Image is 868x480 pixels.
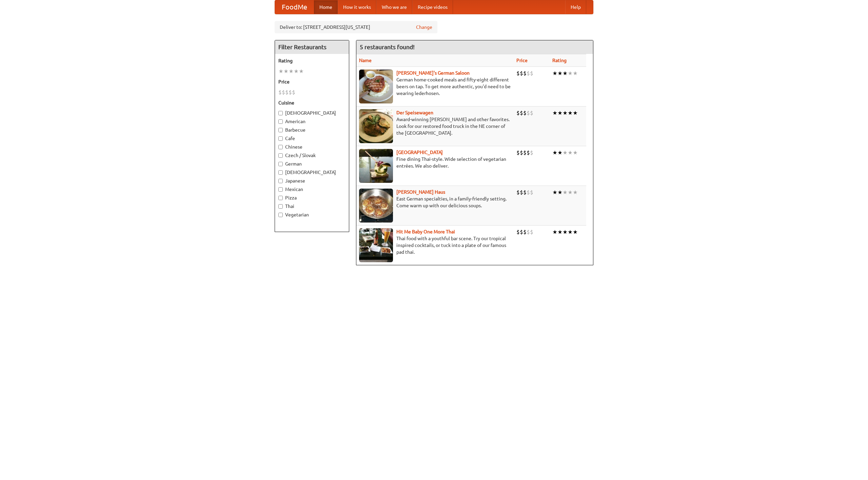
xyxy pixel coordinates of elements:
img: esthers.jpg [359,70,393,103]
li: ★ [557,109,563,117]
img: babythai.jpg [359,228,393,262]
a: Name [359,58,372,63]
a: Der Speisewagen [396,110,433,115]
li: $ [520,189,523,196]
li: $ [530,189,533,196]
a: Who we are [376,0,412,14]
li: $ [292,89,295,96]
li: $ [527,70,530,77]
li: ★ [552,149,557,156]
li: ★ [552,228,557,236]
a: Home [314,0,338,14]
a: Hit Me Baby One More Thai [396,229,455,234]
li: ★ [563,109,568,117]
li: $ [523,70,527,77]
li: $ [520,70,523,77]
img: satay.jpg [359,149,393,183]
label: American [278,118,346,125]
a: [PERSON_NAME] Haus [396,189,445,195]
li: ★ [283,68,289,75]
li: $ [527,149,530,156]
input: German [278,162,283,166]
li: ★ [289,68,294,75]
input: Cafe [278,136,283,141]
div: Deliver to: [STREET_ADDRESS][US_STATE] [275,21,437,33]
label: Japanese [278,177,346,184]
label: Cafe [278,135,346,142]
label: Chinese [278,143,346,150]
img: kohlhaus.jpg [359,189,393,223]
li: ★ [568,189,573,196]
li: ★ [552,189,557,196]
input: Thai [278,204,283,209]
input: Vegetarian [278,213,283,217]
li: $ [523,189,527,196]
input: [DEMOGRAPHIC_DATA] [278,170,283,175]
label: Mexican [278,186,346,193]
li: ★ [557,189,563,196]
a: [GEOGRAPHIC_DATA] [396,150,443,155]
li: $ [278,89,282,96]
li: ★ [573,228,578,236]
li: $ [282,89,285,96]
img: speisewagen.jpg [359,109,393,143]
li: $ [516,189,520,196]
li: ★ [563,189,568,196]
li: $ [520,228,523,236]
input: Chinese [278,145,283,149]
p: East German specialties, in a family-friendly setting. Come warm up with our delicious soups. [359,195,511,209]
label: German [278,160,346,167]
h4: Filter Restaurants [275,40,349,54]
li: ★ [557,149,563,156]
li: $ [289,89,292,96]
a: [PERSON_NAME]'s German Saloon [396,70,470,76]
li: $ [516,70,520,77]
li: $ [516,149,520,156]
p: Award-winning [PERSON_NAME] and other favorites. Look for our restored food truck in the NE corne... [359,116,511,136]
label: Thai [278,203,346,210]
h5: Rating [278,57,346,64]
li: ★ [573,70,578,77]
input: Pizza [278,196,283,200]
li: ★ [278,68,283,75]
li: ★ [563,228,568,236]
li: $ [523,149,527,156]
a: Help [565,0,586,14]
a: Change [416,24,432,31]
li: $ [527,189,530,196]
input: Mexican [278,187,283,192]
input: Barbecue [278,128,283,132]
li: ★ [568,149,573,156]
li: $ [520,149,523,156]
label: Vegetarian [278,211,346,218]
li: $ [530,149,533,156]
a: FoodMe [275,0,314,14]
h5: Price [278,78,346,85]
label: Barbecue [278,127,346,133]
li: $ [285,89,289,96]
p: Thai food with a youthful bar scene. Try our tropical inspired cocktails, or tuck into a plate of... [359,235,511,255]
label: Czech / Slovak [278,152,346,159]
li: $ [527,109,530,117]
a: Recipe videos [412,0,453,14]
p: German home-cooked meals and fifty-eight different beers on tap. To get more authentic, you'd nee... [359,76,511,97]
ng-pluralize: 5 restaurants found! [360,44,415,50]
li: $ [530,109,533,117]
li: ★ [568,70,573,77]
input: American [278,119,283,124]
li: $ [530,70,533,77]
li: ★ [557,70,563,77]
a: How it works [338,0,376,14]
li: $ [516,228,520,236]
label: [DEMOGRAPHIC_DATA] [278,110,346,116]
li: ★ [563,149,568,156]
li: ★ [552,70,557,77]
label: [DEMOGRAPHIC_DATA] [278,169,346,176]
li: ★ [568,228,573,236]
li: ★ [573,109,578,117]
p: Fine dining Thai-style. Wide selection of vegetarian entrées. We also deliver. [359,156,511,169]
